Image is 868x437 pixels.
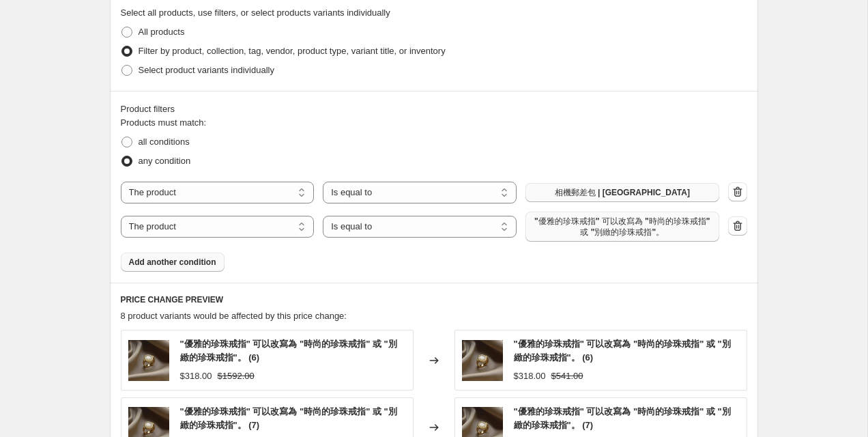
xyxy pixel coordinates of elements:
span: Select product variants individually [139,65,274,75]
span: Filter by product, collection, tag, vendor, product type, variant title, or inventory [139,46,446,56]
span: "優雅的珍珠戒指" 可以改寫為 "時尚的珍珠戒指" 或 "別緻的珍珠戒指"。 (7) [514,406,731,430]
span: Add another condition [129,257,216,268]
button: "優雅的珍珠戒指" 可以改寫為 "時尚的珍珠戒指" 或 "別緻的珍珠戒指"。 [525,212,719,242]
span: "優雅的珍珠戒指" 可以改寫為 "時尚的珍珠戒指" 或 "別緻的珍珠戒指"。 (7) [180,406,397,430]
div: Product filters [121,102,747,116]
span: 8 product variants would be affected by this price change: [121,311,347,321]
span: "優雅的珍珠戒指" 可以改寫為 "時尚的珍珠戒指" 或 "別緻的珍珠戒指"。 (6) [514,339,731,363]
h6: PRICE CHANGE PREVIEW [121,294,747,305]
button: 相機郵差包 | 艾森堡 [525,183,719,202]
span: "優雅的珍珠戒指" 可以改寫為 "時尚的珍珠戒指" 或 "別緻的珍珠戒指"。 (6) [180,339,397,363]
span: All products [139,27,185,37]
img: 15_317fcd76-1760-40cd-b7c3-def78daa1001_80x.png [128,340,169,381]
img: 15_317fcd76-1760-40cd-b7c3-def78daa1001_80x.png [462,340,503,381]
span: 相機郵差包 | [GEOGRAPHIC_DATA] [555,187,690,198]
span: all conditions [139,137,190,147]
button: Add another condition [121,253,225,272]
span: Products must match: [121,117,207,128]
span: "優雅的珍珠戒指" 可以改寫為 "時尚的珍珠戒指" 或 "別緻的珍珠戒指"。 [534,216,711,238]
span: any condition [139,156,191,166]
strike: $541.00 [551,369,583,383]
div: $318.00 [514,369,546,383]
div: $318.00 [180,369,212,383]
span: Select all products, use filters, or select products variants individually [121,8,390,18]
strike: $1592.00 [218,369,255,383]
